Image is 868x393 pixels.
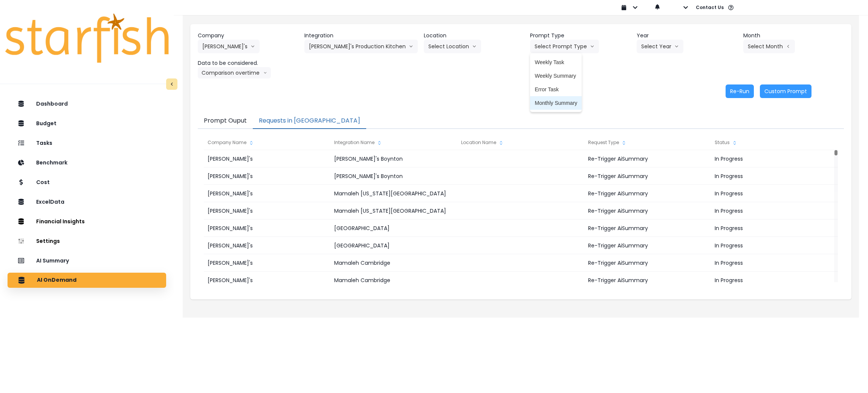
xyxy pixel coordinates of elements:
[251,43,255,50] svg: arrow down line
[786,43,790,50] svg: arrow left line
[584,135,711,150] div: Request Type
[711,167,837,185] div: In Progress
[637,32,737,40] header: Year
[253,113,366,129] button: Requests in [GEOGRAPHIC_DATA]
[37,277,76,284] p: AI OnDemand
[732,140,738,146] svg: sort
[330,254,457,272] div: Mamaleh Cambridge
[198,32,298,40] header: Company
[36,101,68,107] p: Dashboard
[535,72,577,80] span: Weekly Summary
[711,185,837,202] div: In Progress
[263,69,267,77] svg: arrow down line
[498,140,504,146] svg: sort
[584,167,711,185] div: Re-Trigger AiSummary
[204,220,330,237] div: [PERSON_NAME]'s
[8,175,166,190] button: Cost
[330,220,457,237] div: [GEOGRAPHIC_DATA]
[584,272,711,289] div: Re-Trigger AiSummary
[8,194,166,209] button: ExcelData
[584,185,711,202] div: Re-Trigger AiSummary
[36,179,50,186] p: Cost
[304,32,418,40] header: Integration
[198,113,253,129] button: Prompt Ouput
[8,96,166,111] button: Dashboard
[8,233,166,249] button: Settings
[304,40,418,53] button: [PERSON_NAME]'s Production Kitchenarrow down line
[584,202,711,220] div: Re-Trigger AiSummary
[743,32,844,40] header: Month
[198,40,260,53] button: [PERSON_NAME]'sarrow down line
[535,99,577,107] span: Monthly Summary
[584,150,711,167] div: Re-Trigger AiSummary
[330,167,457,185] div: [PERSON_NAME]'s Boynton
[204,237,330,254] div: [PERSON_NAME]'s
[8,135,166,150] button: Tasks
[330,135,457,150] div: Integration Name
[204,272,330,289] div: [PERSON_NAME]'s
[711,135,837,150] div: Status
[424,40,481,53] button: Select Locationarrow down line
[330,202,457,220] div: Mamaleh [US_STATE][GEOGRAPHIC_DATA]
[36,258,69,264] p: AI Summary
[674,43,679,50] svg: arrow down line
[711,237,837,254] div: In Progress
[330,150,457,167] div: [PERSON_NAME]'s Boynton
[330,185,457,202] div: Mamaleh [US_STATE][GEOGRAPHIC_DATA]
[204,150,330,167] div: [PERSON_NAME]'s
[590,43,594,50] svg: arrow down line
[472,43,477,50] svg: arrow down line
[248,140,254,146] svg: sort
[584,254,711,272] div: Re-Trigger AiSummary
[584,220,711,237] div: Re-Trigger AiSummary
[36,160,67,166] p: Benchmark
[530,53,582,112] ul: Select Prompt Typearrow down line
[36,120,57,127] p: Budget
[711,254,837,272] div: In Progress
[204,185,330,202] div: [PERSON_NAME]'s
[711,272,837,289] div: In Progress
[743,40,795,53] button: Select Montharrow left line
[330,237,457,254] div: [GEOGRAPHIC_DATA]
[8,214,166,229] button: Financial Insights
[204,135,330,150] div: Company Name
[204,202,330,220] div: [PERSON_NAME]'s
[530,40,599,53] button: Select Prompt Typearrow down line
[760,84,811,98] button: Custom Prompt
[711,150,837,167] div: In Progress
[8,273,166,288] button: AI OnDemand
[711,220,837,237] div: In Progress
[330,272,457,289] div: Mamaleh Cambridge
[424,32,524,40] header: Location
[535,86,577,93] span: Error Task
[457,135,584,150] div: Location Name
[584,237,711,254] div: Re-Trigger AiSummary
[726,84,754,98] button: Re-Run
[530,32,631,40] header: Prompt Type
[8,253,166,268] button: AI Summary
[36,199,64,205] p: ExcelData
[36,140,52,146] p: Tasks
[198,67,271,78] button: Comparison overtimearrow down line
[198,59,298,67] header: Data to be considered.
[637,40,683,53] button: Select Yeararrow down line
[409,43,413,50] svg: arrow down line
[204,254,330,272] div: [PERSON_NAME]'s
[8,116,166,131] button: Budget
[8,155,166,170] button: Benchmark
[376,140,382,146] svg: sort
[621,140,627,146] svg: sort
[711,202,837,220] div: In Progress
[204,167,330,185] div: [PERSON_NAME]'s
[535,58,577,66] span: Weekly Task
